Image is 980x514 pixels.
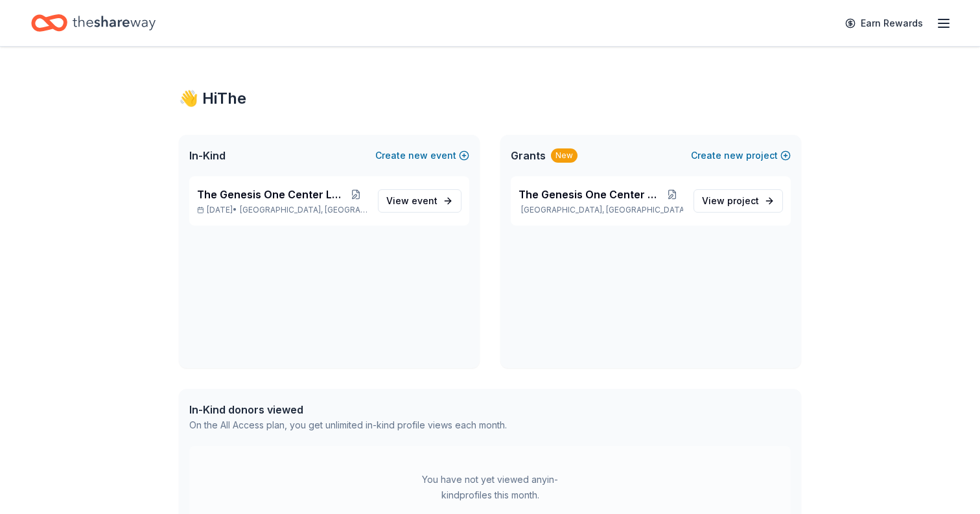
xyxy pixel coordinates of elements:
span: event [412,195,437,206]
div: On the All Access plan, you get unlimited in-kind profile views each month. [189,417,507,433]
a: Earn Rewards [837,12,931,35]
span: new [724,148,743,163]
span: View [702,193,759,209]
a: Home [31,8,156,38]
span: The Genesis One Center Launch [197,187,345,202]
span: [GEOGRAPHIC_DATA], [GEOGRAPHIC_DATA] [240,205,367,215]
p: [DATE] • [197,205,367,215]
div: New [551,148,577,163]
span: View [386,193,437,209]
span: new [408,148,428,163]
span: Grants [511,148,546,163]
div: In-Kind donors viewed [189,402,507,417]
div: You have not yet viewed any in-kind profiles this month. [409,472,571,503]
a: View project [694,189,783,213]
p: [GEOGRAPHIC_DATA], [GEOGRAPHIC_DATA] [519,205,683,215]
a: View event [378,189,461,213]
span: The Genesis One Center Launch [519,187,661,202]
div: 👋 Hi The [179,88,801,109]
button: Createnewproject [691,148,791,163]
span: project [727,195,759,206]
span: In-Kind [189,148,226,163]
button: Createnewevent [375,148,469,163]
